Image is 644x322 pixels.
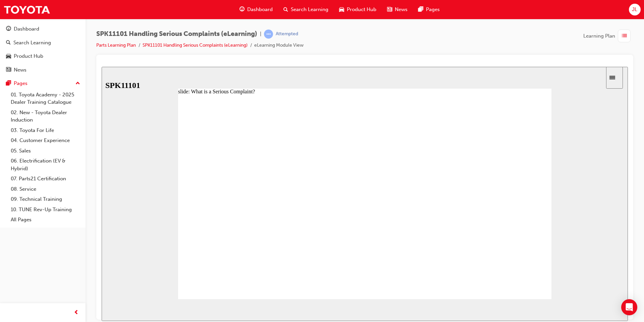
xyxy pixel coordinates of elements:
div: Search Learning [13,39,51,47]
span: learningRecordVerb_ATTEMPT-icon [264,30,273,39]
a: 02. New - Toyota Dealer Induction [8,107,83,125]
a: guage-iconDashboard [234,3,278,16]
a: 06. Electrification (EV & Hybrid) [8,156,83,174]
a: 04. Customer Experience [8,135,83,146]
a: news-iconNews [382,3,413,16]
div: Open Intercom Messenger [621,299,637,315]
div: Dashboard [14,25,39,33]
span: search-icon [6,40,11,46]
span: pages-icon [6,81,11,87]
div: Pages [14,80,28,87]
span: Dashboard [247,6,273,13]
a: 08. Service [8,184,83,194]
button: JL [629,4,641,15]
span: news-icon [6,67,11,73]
button: Pages [3,77,83,90]
span: news-icon [387,5,392,14]
span: pages-icon [418,5,423,14]
a: car-iconProduct Hub [334,3,382,16]
div: News [14,66,26,74]
span: up-icon [75,79,80,88]
button: Learning Plan [583,30,633,42]
a: Dashboard [3,23,83,35]
a: Parts Learning Plan [96,42,136,48]
a: SPK11101 Handling Serious Complaints (eLearning) [143,42,248,48]
span: News [395,6,408,13]
div: Product Hub [14,52,43,60]
a: Search Learning [3,37,83,49]
a: 09. Technical Training [8,194,83,204]
a: pages-iconPages [413,3,445,16]
span: JL [632,6,637,13]
span: guage-icon [6,26,11,32]
a: All Pages [8,215,83,225]
a: 07. Parts21 Certification [8,174,83,184]
a: Product Hub [3,50,83,62]
a: 05. Sales [8,146,83,156]
a: News [3,64,83,76]
button: DashboardSearch LearningProduct HubNews [3,21,83,77]
span: Pages [426,6,440,13]
span: car-icon [339,5,344,14]
span: Product Hub [347,6,376,13]
span: Search Learning [291,6,328,13]
span: guage-icon [239,5,245,14]
span: list-icon [622,32,627,40]
a: 03. Toyota For Life [8,125,83,136]
a: 01. Toyota Academy - 2025 Dealer Training Catalogue [8,90,83,107]
img: Trak [3,2,50,17]
a: search-iconSearch Learning [278,3,334,16]
span: SPK11101 Handling Serious Complaints (eLearning) [96,30,257,38]
span: prev-icon [74,309,79,317]
span: car-icon [6,53,11,59]
span: | [260,30,261,38]
span: search-icon [283,5,288,14]
a: 10. TUNE Rev-Up Training [8,204,83,215]
div: Attempted [276,31,298,37]
span: Learning Plan [583,32,615,40]
li: eLearning Module View [254,42,304,49]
